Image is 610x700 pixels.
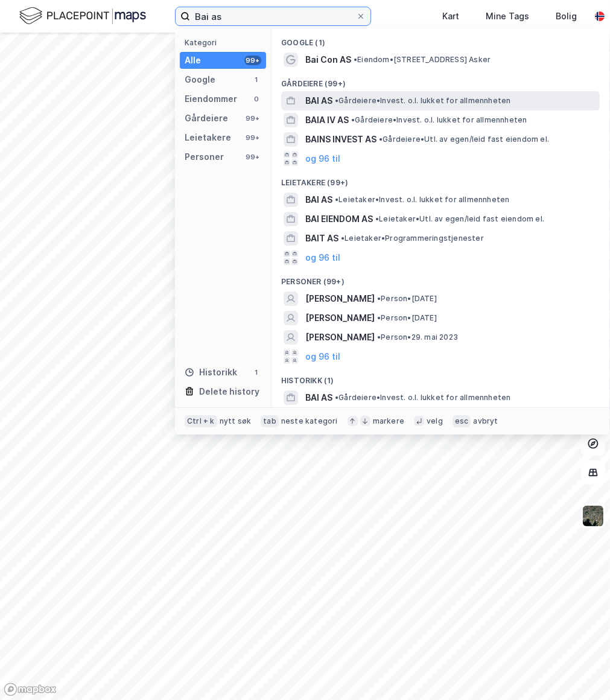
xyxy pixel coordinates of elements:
button: og 96 til [305,349,340,364]
span: Leietaker • Programmeringstjenester [341,234,484,243]
img: 9k= [582,504,605,527]
span: • [377,294,381,303]
div: Alle [185,53,201,68]
span: BAI EIENDOM AS [305,212,373,226]
div: esc [453,415,471,427]
div: velg [427,416,443,426]
span: Bai Con AS [305,52,351,67]
div: 0 [252,94,261,104]
span: • [335,195,338,204]
span: BAI AS [305,390,332,405]
span: BAIA IV AS [305,113,349,127]
div: Gårdeiere (99+) [272,69,609,91]
div: 99+ [244,56,261,65]
div: Eiendommer [185,92,237,106]
span: [PERSON_NAME] [305,330,375,345]
div: Leietakere (99+) [272,168,609,190]
div: neste kategori [281,416,338,426]
div: 99+ [244,152,261,162]
span: BAINS INVEST AS [305,132,376,147]
span: Person • 29. mai 2023 [377,332,458,342]
button: og 96 til [305,151,340,166]
div: Google [185,72,215,87]
div: Bolig [556,9,577,24]
div: Delete history [199,384,259,399]
span: BAI AS [305,192,332,207]
div: nytt søk [220,416,252,426]
span: Eiendom • [STREET_ADDRESS] Asker [354,55,491,65]
span: Person • [DATE] [377,313,437,323]
div: Mine Tags [486,9,529,24]
span: • [354,55,357,64]
div: tab [261,415,279,427]
span: • [377,313,381,322]
div: 1 [252,75,261,84]
iframe: Chat Widget [550,642,610,700]
div: Kontrollprogram for chat [550,642,610,700]
span: Gårdeiere • Utl. av egen/leid fast eiendom el. [379,135,549,144]
span: BAIT AS [305,231,338,246]
input: Søk på adresse, matrikkel, gårdeiere, leietakere eller personer [190,7,356,25]
span: Gårdeiere • Invest. o.l. lukket for allmennheten [335,393,510,402]
span: Leietaker • Utl. av egen/leid fast eiendom el. [375,214,544,224]
span: Gårdeiere • Invest. o.l. lukket for allmennheten [351,115,527,125]
div: Leietakere [185,130,231,145]
div: markere [373,416,404,426]
span: [PERSON_NAME] [305,311,375,325]
span: • [335,96,338,105]
img: logo.f888ab2527a4732fd821a326f86c7f29.svg [19,5,146,27]
div: 99+ [244,113,261,123]
div: 99+ [244,133,261,142]
div: Ctrl + k [185,415,217,427]
div: Historikk [185,365,237,380]
span: • [351,115,355,124]
div: Google (1) [272,28,609,50]
span: • [341,234,345,243]
span: • [377,332,381,342]
div: Personer [185,150,224,164]
span: BAI AS [305,94,332,108]
div: avbryt [473,416,498,426]
span: [PERSON_NAME] [305,291,375,306]
a: Mapbox homepage [4,682,57,696]
div: Kategori [185,38,266,47]
div: Historikk (1) [272,366,609,388]
div: Kart [442,9,459,24]
span: Person • [DATE] [377,294,437,304]
span: • [375,214,379,223]
span: • [379,135,383,144]
div: 1 [252,367,261,377]
span: Leietaker • Invest. o.l. lukket for allmennheten [335,195,509,205]
div: Personer (99+) [272,267,609,289]
span: Gårdeiere • Invest. o.l. lukket for allmennheten [335,96,510,106]
div: Gårdeiere [185,111,228,126]
span: • [335,393,338,402]
button: og 96 til [305,250,340,265]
